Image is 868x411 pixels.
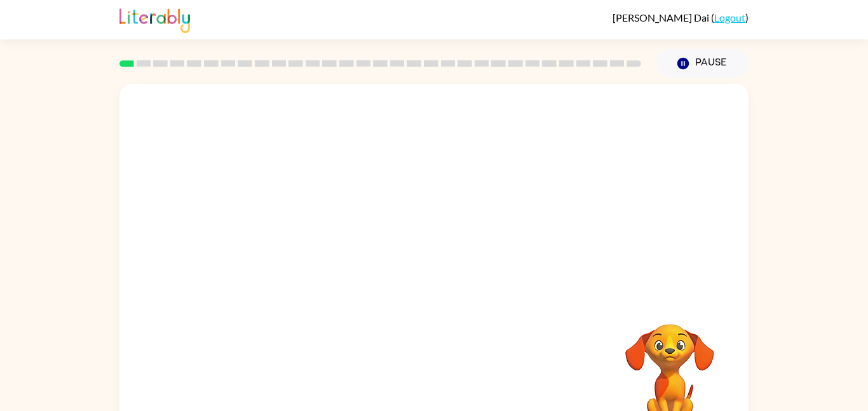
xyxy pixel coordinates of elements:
[714,11,745,24] a: Logout
[613,11,711,24] span: [PERSON_NAME] Dai
[613,11,749,24] div: ( )
[119,5,190,33] img: Literably
[656,49,749,78] button: Pause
